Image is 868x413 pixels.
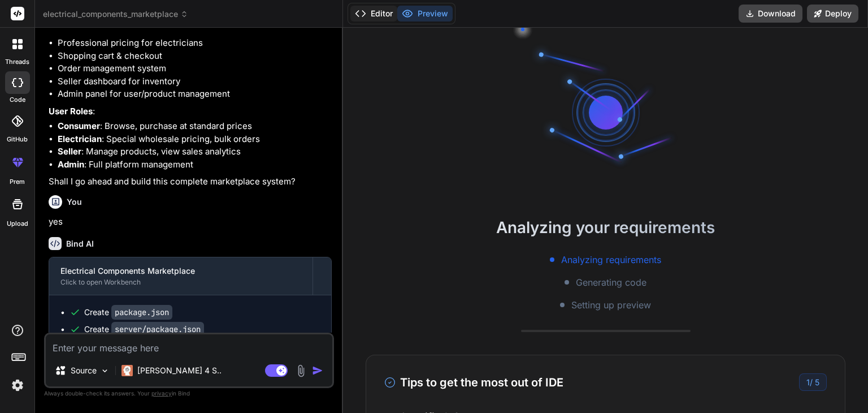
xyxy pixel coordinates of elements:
[7,135,28,144] label: GitHub
[60,265,301,277] div: Electrical Components Marketplace
[294,364,307,377] img: attachment
[5,57,29,67] label: threads
[84,307,172,318] div: Create
[58,134,102,144] strong: Electrician
[44,388,334,399] p: Always double-check its answers. Your in Bind
[43,8,188,20] span: electrical_components_marketplace
[49,105,332,118] p: :
[100,366,110,376] img: Pick Models
[815,377,819,387] span: 5
[111,305,172,320] code: package.json
[58,62,332,75] li: Order management system
[807,5,858,23] button: Deploy
[49,106,93,117] strong: User Roles
[66,238,94,249] h6: Bind AI
[49,257,313,295] button: Electrical Components MarketplaceClick to open Workbench
[84,324,204,335] div: Create
[561,253,661,266] span: Analyzing requirements
[10,95,25,105] label: code
[58,120,332,133] li: : Browse, purchase at standard prices
[58,88,332,101] li: Admin panel for user/product management
[58,145,332,158] li: : Manage products, view sales analytics
[58,146,81,157] strong: Seller
[111,322,204,337] code: server/package.json
[806,377,810,387] span: 1
[151,390,172,397] span: privacy
[576,276,646,289] span: Generating code
[739,5,802,23] button: Download
[121,365,133,376] img: Claude 4 Sonnet
[60,278,301,287] div: Click to open Workbench
[49,175,332,188] p: Shall I go ahead and build this complete marketplace system?
[343,216,868,239] h2: Analyzing your requirements
[49,216,332,229] p: yes
[8,376,27,395] img: settings
[799,373,827,391] div: /
[137,365,222,376] p: [PERSON_NAME] 4 S..
[10,177,25,187] label: prem
[312,365,323,376] img: icon
[71,365,97,376] p: Source
[58,75,332,88] li: Seller dashboard for inventory
[58,121,100,131] strong: Consumer
[58,50,332,63] li: Shopping cart & checkout
[571,298,651,312] span: Setting up preview
[350,6,397,21] button: Editor
[58,37,332,50] li: Professional pricing for electricians
[67,196,82,208] h6: You
[7,219,28,229] label: Upload
[397,6,453,21] button: Preview
[58,158,332,171] li: : Full platform management
[384,374,563,391] h3: Tips to get the most out of IDE
[58,159,84,170] strong: Admin
[58,133,332,146] li: : Special wholesale pricing, bulk orders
